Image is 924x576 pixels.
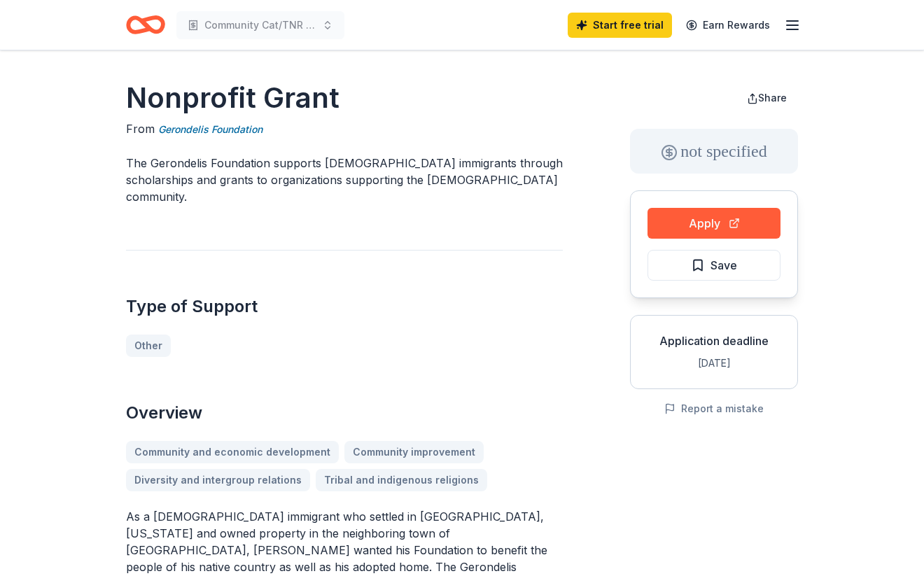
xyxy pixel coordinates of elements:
[647,250,780,281] button: Save
[176,11,344,39] button: Community Cat/TNR program
[678,13,778,38] a: Earn Rewards
[642,355,786,372] div: [DATE]
[664,400,764,417] button: Report a mistake
[710,256,737,274] span: Save
[126,295,563,318] h2: Type of Support
[568,13,672,38] a: Start free trial
[126,120,563,138] div: From
[126,78,563,118] h1: Nonprofit Grant
[736,84,798,112] button: Share
[126,155,563,205] p: The Gerondelis Foundation supports [DEMOGRAPHIC_DATA] immigrants through scholarships and grants ...
[642,332,786,349] div: Application deadline
[647,208,780,239] button: Apply
[758,92,787,104] span: Share
[126,402,563,424] h2: Overview
[158,121,262,138] a: Gerondelis Foundation
[126,335,171,357] a: Other
[126,8,165,41] a: Home
[204,17,316,34] span: Community Cat/TNR program
[630,129,798,174] div: not specified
